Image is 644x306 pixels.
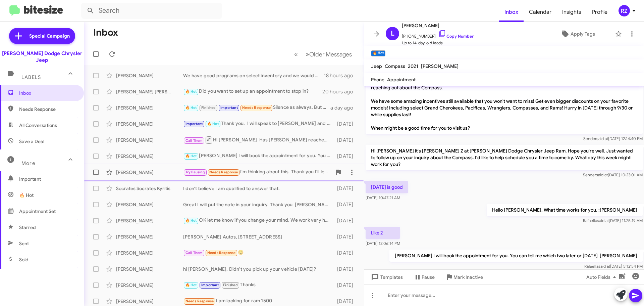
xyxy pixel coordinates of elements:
span: Mark Inactive [453,271,483,283]
span: Appointment Set [19,208,56,215]
span: Auto Fields [586,271,619,283]
button: Templates [364,271,408,283]
span: 2021 [408,63,418,69]
p: [PERSON_NAME] I will book the appointment for you. You can tell me which two later or [DATE] [PER... [389,250,643,262]
span: Templates [370,271,403,283]
div: [DATE] [334,266,359,272]
div: RZ [619,5,630,16]
div: I am looking for ram 1500 [183,297,334,305]
div: [PERSON_NAME] [PERSON_NAME] [116,88,183,95]
span: said at [598,264,610,269]
span: L [391,28,394,39]
a: Insights [557,2,587,22]
span: Sent [19,240,29,247]
span: Pause [422,271,435,283]
span: Needs Response [19,106,76,113]
button: Auto Fields [581,271,624,283]
span: Call Them [185,251,203,255]
span: [PERSON_NAME] [421,63,459,69]
span: Sender [DATE] 10:23:01 AM [583,172,643,177]
div: Did you want to set up an appointment to stop in? [183,88,322,95]
button: Next [302,47,356,61]
button: RZ [613,5,637,16]
div: [PERSON_NAME] Autos, [STREET_ADDRESS] [183,233,334,240]
div: a day ago [330,104,359,111]
div: Socrates Socrates Kyritis [116,185,183,192]
button: Pause [408,271,440,283]
span: 🔥 Hot [207,122,219,126]
a: Profile [587,2,613,22]
div: [DATE] [334,217,359,224]
span: said at [596,172,608,177]
div: 😊 [183,249,334,257]
span: Important [19,176,76,182]
span: Needs Response [185,299,214,303]
div: [DATE] [334,185,359,192]
div: hi [PERSON_NAME], Didn't you pick up your vehicle [DATE]? [183,266,334,272]
div: [DATE] [334,153,359,160]
span: Rafaella [DATE] 11:25:19 AM [583,218,643,223]
span: said at [597,218,609,223]
button: Apply Tags [543,28,612,40]
span: 🔥 Hot [185,89,197,94]
span: Needs Response [242,105,271,110]
span: [PHONE_NUMBER] [402,30,474,40]
nav: Page navigation example [290,47,356,61]
div: [DATE] [334,137,359,143]
div: I don't believe I am qualified to answer that. [183,185,334,192]
span: Labels [21,74,41,80]
span: 🔥 Hot [185,105,197,110]
span: Needs Response [207,251,236,255]
span: Compass [385,63,405,69]
div: [PERSON_NAME] [116,153,183,160]
span: Appointment [387,77,416,83]
span: Rafaella [DATE] 5:12:54 PM [584,264,643,269]
div: OK let me know if you change your mind. We work very hard to get everyone approved. [PERSON_NAME] [183,217,334,224]
span: » [306,50,309,58]
span: Inbox [19,90,76,96]
div: Great I will put the note in your inquiry. Thank you [PERSON_NAME] [183,201,334,208]
span: [PERSON_NAME] [402,21,474,30]
div: [PERSON_NAME] [116,233,183,240]
div: [PERSON_NAME] [116,137,183,143]
div: Hi [PERSON_NAME] Has [PERSON_NAME] reached out for you? [183,136,334,144]
a: Special Campaign [9,28,75,44]
div: [PERSON_NAME] [116,282,183,289]
span: 🔥 Hot [19,192,34,199]
div: [PERSON_NAME] [116,250,183,256]
div: [PERSON_NAME] [116,217,183,224]
p: Hi [PERSON_NAME] it's [PERSON_NAME] Z at [PERSON_NAME] Dodge Chrysler Jeep Ram. Hope you're well.... [366,145,643,170]
span: [DATE] 12:06:14 PM [366,241,400,246]
span: All Conversations [19,122,57,129]
p: [DATE] is good [366,181,408,193]
div: I'm thinking about this. Thank you I'll let you know [183,168,332,176]
span: More [21,160,35,166]
span: Sender [DATE] 12:14:40 PM [583,136,643,141]
div: [DATE] [334,233,359,240]
div: Thanks [183,281,334,289]
div: [DATE] [334,298,359,305]
span: 🔥 Hot [185,218,197,223]
div: [PERSON_NAME] [116,169,183,176]
span: Jeep [371,63,382,69]
div: [PERSON_NAME] [116,72,183,79]
span: Try Pausing [185,170,205,174]
div: [DATE] [334,282,359,289]
div: Thank you. I will speak to [PERSON_NAME] and have her contact you as soon as she gets in [DATE]. ... [183,120,334,128]
span: Call Them [185,138,203,143]
span: Important [201,283,219,287]
button: Mark Inactive [440,271,488,283]
p: Like 2 [366,227,400,239]
span: Calendar [524,2,557,22]
button: Previous [290,47,302,61]
span: Apply Tags [571,28,595,40]
div: [PERSON_NAME] [116,201,183,208]
div: Silence as always. But if you need what you need and I can't satisfy what you guys asking for, th... [183,104,330,112]
div: [DATE] [334,121,359,127]
span: Phone [371,77,384,83]
div: We have good programs on select inventory and we would need to take a look at your vehicle to get... [183,72,324,79]
span: Up to 14-day-old leads [402,40,474,46]
div: 18 hours ago [324,72,359,79]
